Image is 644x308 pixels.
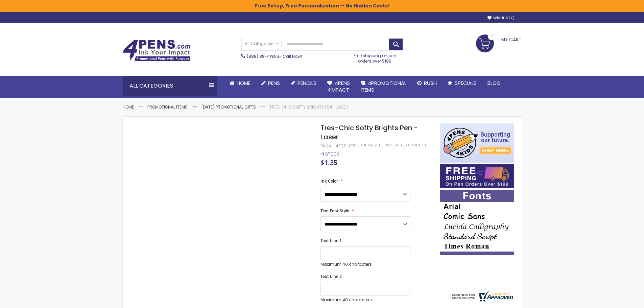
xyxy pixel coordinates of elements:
[450,290,515,302] img: 4pens.com widget logo
[347,50,403,64] div: Free shipping on pen orders over $199
[285,76,322,91] a: Pencils
[256,76,285,91] a: Pens
[482,76,506,91] a: Blog
[123,40,190,61] img: 4Pens Custom Pens and Promotional Products
[320,238,342,243] span: Text Line 1
[123,104,134,110] a: Home
[320,178,338,184] span: Ink Color
[147,104,188,110] a: Promotional Items
[320,262,410,267] p: Maximum 40 characters
[320,208,349,214] span: Text Font Style
[320,143,333,149] strong: SKU
[440,164,514,188] img: Free shipping on orders over $199
[450,297,515,303] a: 4pens.com certificate URL
[268,79,280,87] span: Pens
[245,41,279,46] span: All Categories
[322,76,355,98] a: 4Pens4impact
[442,76,482,91] a: Specials
[224,76,256,91] a: Home
[237,79,251,87] span: Home
[320,151,339,157] div: Availability
[201,104,256,110] a: [DATE] Promotional Gifts
[487,16,515,21] a: Wishlist
[320,297,410,303] p: Maximum 40 characters
[487,79,501,87] span: Blog
[440,190,514,255] img: font-personalization-examples
[440,123,514,163] img: 4pens 4 kids
[320,274,342,279] span: Text Line 2
[297,79,316,87] span: Pencils
[123,76,217,96] div: All Categories
[327,79,350,93] span: 4Pens 4impact
[320,123,418,142] span: Tres-Chic Softy Brights Pen - Laser
[320,158,337,167] span: $1.35
[455,79,477,87] span: Specials
[247,53,302,59] span: - Call Now!
[336,143,355,149] div: 4PGS-LPB
[269,104,348,110] li: Tres-Chic Softy Brights Pen - Laser
[355,76,412,98] a: 4PROMOTIONALITEMS
[247,53,279,59] a: (888) 88-4PENS
[412,76,442,91] a: Rush
[361,79,406,93] span: 4PROMOTIONAL ITEMS
[424,79,437,87] span: Rush
[241,38,282,49] a: All Categories
[355,143,426,148] a: Be the first to review this product
[320,151,339,157] span: In stock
